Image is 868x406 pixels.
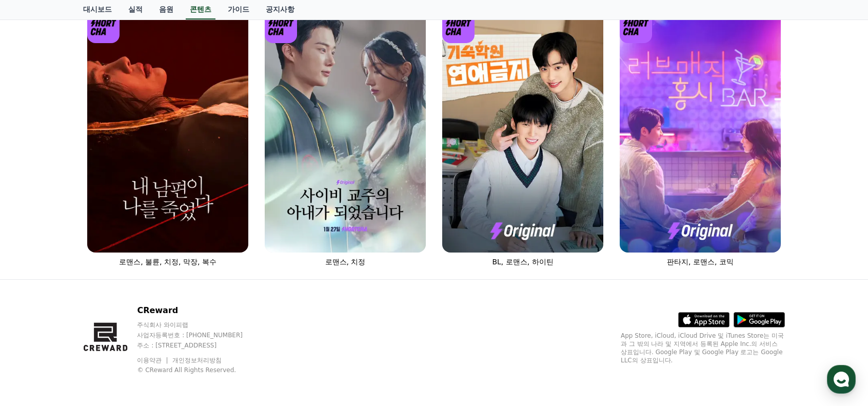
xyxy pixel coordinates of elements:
[87,11,248,253] img: 내 남편이 나를 죽였다
[621,332,785,364] p: App Store, iCloud, iCloud Drive 및 iTunes Store는 미국과 그 밖의 나라 및 지역에서 등록된 Apple Inc.의 서비스 상표입니다. Goo...
[265,11,426,253] img: 사이비 교주의 아내가 되었습니다
[442,11,475,43] img: [object Object] Logo
[137,304,262,317] p: CReward
[87,11,120,43] img: [object Object] Logo
[172,357,222,364] a: 개인정보처리방침
[159,336,171,344] span: 설정
[3,321,68,346] a: 홈
[620,11,652,43] img: [object Object] Logo
[137,321,262,329] p: 주식회사 와이피랩
[137,331,262,339] p: 사업자등록번호 : [PHONE_NUMBER]
[137,341,262,350] p: 주소 : [STREET_ADDRESS]
[137,357,169,364] a: 이용약관
[68,321,132,346] a: 대화
[94,337,106,345] span: 대화
[325,258,366,266] span: 로맨스, 치정
[265,11,297,43] img: [object Object] Logo
[119,258,216,266] span: 로맨스, 불륜, 치정, 막장, 복수
[667,258,734,266] span: 판타지, 로맨스, 코믹
[137,366,262,374] p: © CReward All Rights Reserved.
[442,11,603,253] img: 기숙학원 연애금지
[620,11,781,253] img: 러브 매직 홍시BAR
[132,321,197,346] a: 설정
[32,336,38,344] span: 홈
[492,258,553,266] span: BL, 로맨스, 하이틴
